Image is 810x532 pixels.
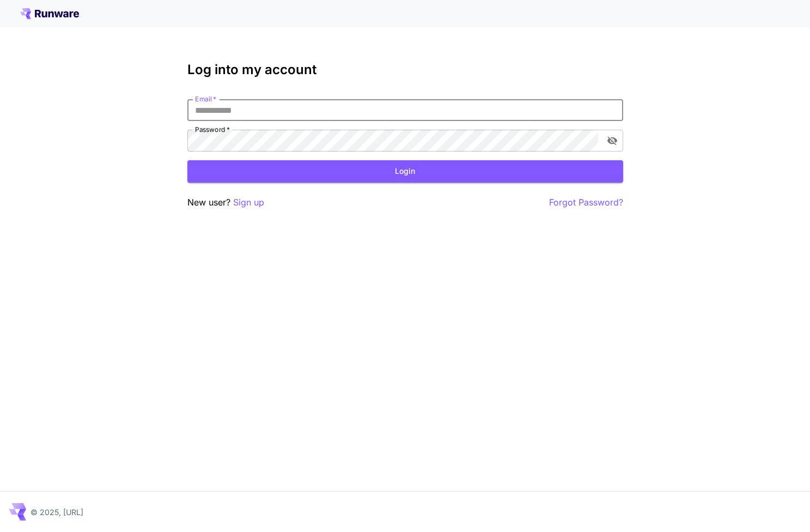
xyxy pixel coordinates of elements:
[187,196,264,209] p: New user?
[549,196,623,209] button: Forgot Password?
[602,131,622,150] button: toggle password visibility
[187,62,623,77] h3: Log into my account
[195,125,230,134] label: Password
[187,160,623,183] button: Login
[233,196,264,209] button: Sign up
[31,506,83,518] p: © 2025, [URL]
[195,94,216,104] label: Email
